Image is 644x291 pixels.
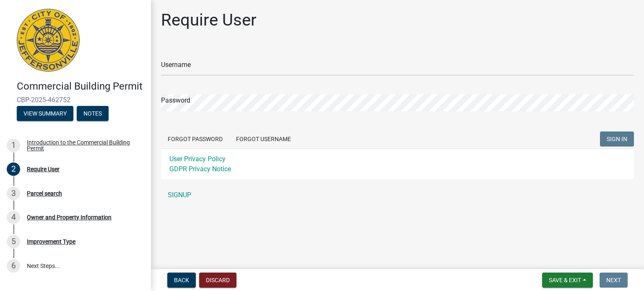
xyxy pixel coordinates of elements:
wm-modal-confirm: Summary [17,111,73,117]
span: SIGN IN [607,136,627,142]
span: Next [606,277,621,283]
button: View Summary [17,106,73,121]
div: 6 [7,259,20,273]
a: User Privacy Policy [169,155,226,163]
a: GDPR Privacy Notice [169,165,231,173]
button: SIGN IN [600,131,634,147]
button: Discard [199,273,236,288]
div: 5 [7,235,20,248]
wm-modal-confirm: Notes [77,111,109,117]
button: Forgot Password [161,131,229,147]
div: Introduction to the Commercial Building Permit [27,139,138,151]
button: Back [167,273,196,288]
div: Owner and Property Information [27,214,112,220]
div: 2 [7,162,20,176]
div: 4 [7,211,20,224]
button: Next [600,273,628,288]
button: Forgot Username [229,131,298,147]
div: Improvement Type [27,239,75,245]
h4: Commercial Building Permit [17,80,144,93]
div: Require User [27,166,60,172]
button: Save & Exit [542,273,593,288]
a: SIGNUP [161,187,634,203]
h1: Require User [161,10,257,30]
div: 3 [7,187,20,200]
img: City of Jeffersonville, Indiana [17,9,80,72]
div: Parcel search [27,191,62,196]
span: Save & Exit [549,277,581,283]
span: CBP-2025-462752 [17,96,134,104]
div: 1 [7,139,20,152]
span: Back [174,277,189,283]
button: Notes [77,106,109,121]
